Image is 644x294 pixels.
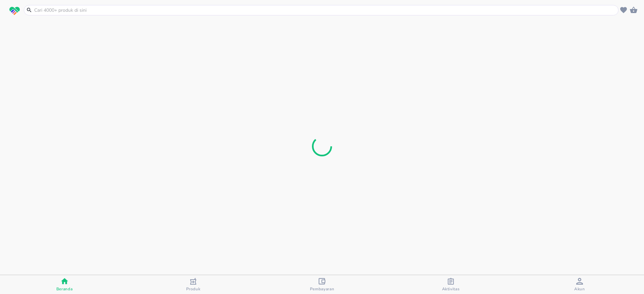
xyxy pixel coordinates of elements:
[258,275,386,294] button: Pembayaran
[310,286,334,292] span: Pembayaran
[574,286,585,292] span: Akun
[186,286,201,292] span: Produk
[442,286,460,292] span: Aktivitas
[386,275,515,294] button: Aktivitas
[515,275,644,294] button: Akun
[34,7,617,14] input: Cari 4000+ produk di sini
[56,286,73,292] span: Beranda
[129,275,258,294] button: Produk
[9,7,20,15] img: logo_swiperx_s.bd005f3b.svg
